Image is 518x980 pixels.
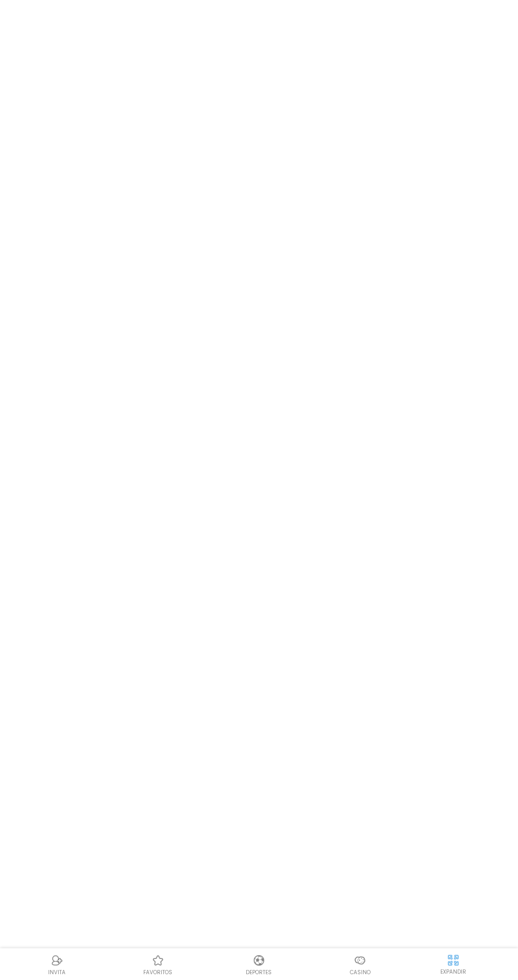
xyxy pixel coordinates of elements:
a: Casino FavoritosCasino Favoritosfavoritos [107,953,208,976]
img: hide [447,954,460,967]
img: Casino [354,954,366,967]
p: Casino [350,968,371,976]
p: Deportes [246,968,272,976]
a: CasinoCasinoCasino [310,953,411,976]
p: favoritos [143,968,172,976]
img: Casino Favoritos [152,954,164,967]
img: Deportes [253,954,265,967]
a: DeportesDeportesDeportes [208,953,309,976]
p: INVITA [48,968,66,976]
p: EXPANDIR [440,968,466,976]
a: ReferralReferralINVITA [6,953,107,976]
img: Referral [51,954,63,967]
